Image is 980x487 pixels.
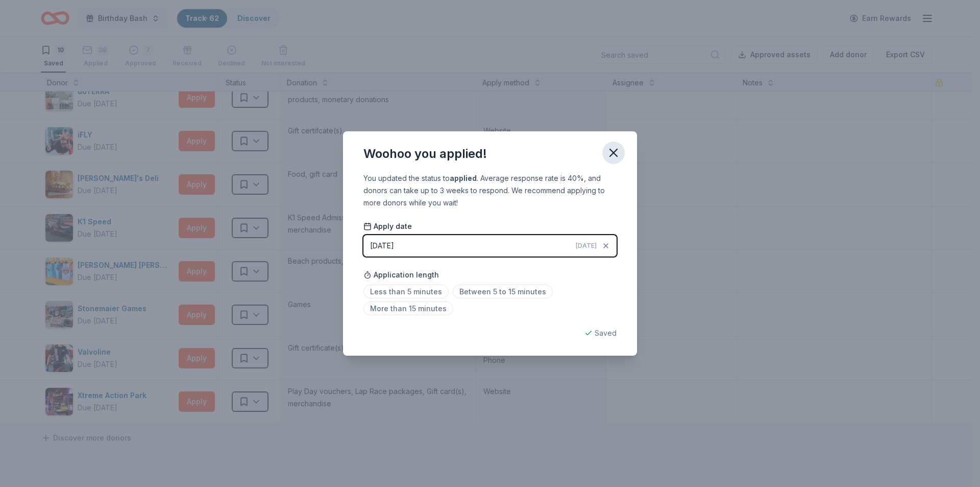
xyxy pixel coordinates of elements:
div: Woohoo you applied! [363,146,487,162]
div: You updated the status to . Average response rate is 40%, and donors can take up to 3 weeks to re... [363,172,617,209]
span: More than 15 minutes [363,302,453,315]
div: [DATE] [370,240,394,252]
span: [DATE] [576,242,597,250]
span: Application length [363,269,439,281]
span: Between 5 to 15 minutes [453,285,553,298]
span: Apply date [363,221,412,231]
span: Less than 5 minutes [363,285,449,298]
button: [DATE][DATE] [363,235,617,257]
b: applied [450,174,477,182]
